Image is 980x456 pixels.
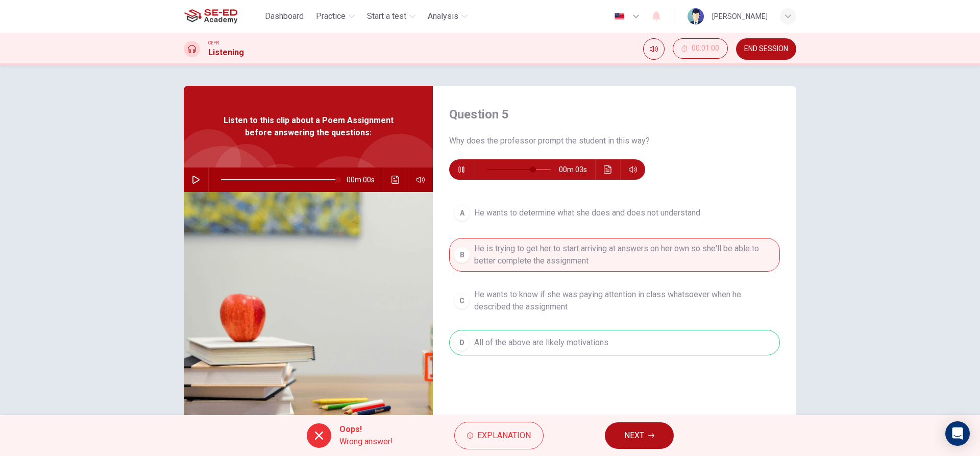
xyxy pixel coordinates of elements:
button: Practice [312,7,359,26]
span: 00:01:00 [692,44,719,53]
span: Oops! [339,423,393,436]
button: Explanation [454,422,544,449]
img: Profile picture [688,8,704,25]
div: Open Intercom Messenger [945,421,970,446]
button: Start a test [363,7,420,26]
h1: Listening [208,46,244,59]
span: Why does the professor prompt the student in this way? [449,135,780,147]
span: Wrong answer! [339,436,393,448]
img: en [613,13,626,20]
button: Dashboard [261,7,308,26]
span: Practice [316,10,346,22]
span: Start a test [367,10,406,22]
span: CEFR [208,39,219,46]
div: Hide [673,38,728,60]
a: SE-ED Academy logo [184,6,261,27]
img: Listen to this clip about a Poem Assignment before answering the questions: [184,192,433,441]
span: 00m 00s [347,167,383,192]
span: Analysis [428,10,458,22]
button: Analysis [424,7,472,26]
button: Click to see the audio transcription [387,167,404,192]
button: Click to see the audio transcription [600,159,616,180]
button: NEXT [605,422,674,449]
button: END SESSION [736,38,796,60]
span: END SESSION [744,45,788,53]
span: Explanation [477,428,531,443]
div: [PERSON_NAME] [712,10,768,22]
div: Mute [643,38,665,60]
img: SE-ED Academy logo [184,6,237,27]
span: 00m 03s [559,159,595,180]
button: 00:01:00 [673,38,728,59]
span: NEXT [624,428,644,443]
h4: Question 5 [449,106,780,123]
span: Listen to this clip about a Poem Assignment before answering the questions: [217,114,400,139]
span: Dashboard [265,10,304,22]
